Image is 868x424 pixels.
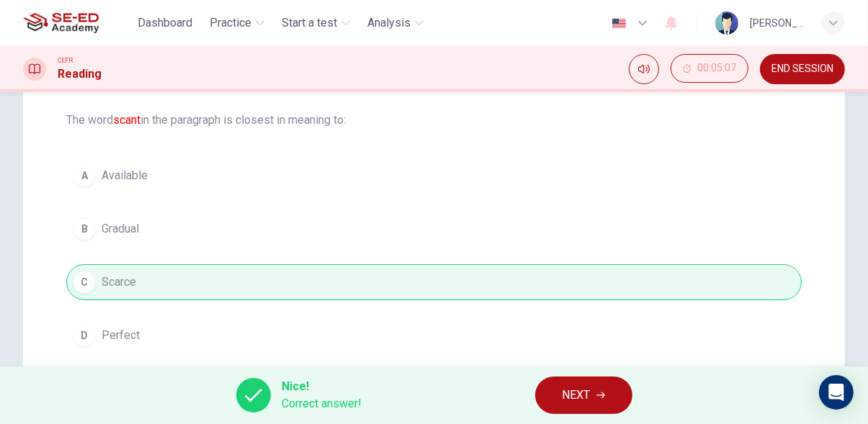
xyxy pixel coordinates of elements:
div: Mute [629,54,659,84]
button: Practice [204,10,270,36]
div: [PERSON_NAME] [750,14,805,32]
div: Open Intercom Messenger [819,375,854,410]
button: 00:05:07 [671,54,748,83]
span: The word in the paragraph is closest in meaning to: [66,112,802,129]
span: NEXT [563,385,591,405]
h1: Reading [58,66,102,83]
img: en [610,18,628,29]
span: Start a test [282,14,337,32]
span: Nice! [282,378,362,395]
button: Dashboard [132,10,198,36]
span: Practice [210,14,251,32]
button: Analysis [362,10,429,36]
button: NEXT [535,376,632,414]
span: Correct answer! [282,395,362,412]
span: Analysis [367,14,411,32]
span: 00:05:07 [697,63,736,74]
span: CEFR [58,55,73,66]
font: scant [113,113,140,127]
button: END SESSION [760,54,845,84]
img: SE-ED Academy logo [23,9,99,37]
img: Profile picture [715,12,738,35]
span: Dashboard [138,14,192,32]
div: Hide [671,54,748,84]
button: Start a test [276,10,356,36]
a: SE-ED Academy logo [23,9,132,37]
span: END SESSION [771,63,833,75]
